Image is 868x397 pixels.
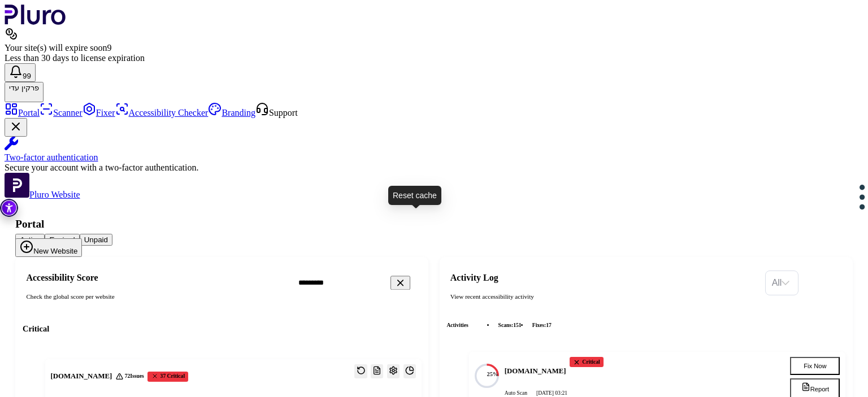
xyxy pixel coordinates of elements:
text: 25% [487,371,499,377]
button: Active [15,234,45,246]
a: Open Pluro Website [5,190,80,199]
span: 17 [546,322,552,328]
button: Open website overview [403,364,416,378]
span: 9 [107,43,111,53]
div: 72 Issues [116,373,144,380]
div: Check the global score per website [26,292,284,301]
h2: Accessibility Score [26,272,284,283]
a: Two-factor authentication [5,137,863,163]
button: Reports [371,364,383,378]
div: Activities [446,316,845,335]
button: Close Two-factor authentication notification [5,118,27,137]
button: Open settings [387,364,400,378]
a: Portal [5,108,40,117]
a: Scanner [40,108,83,117]
span: Active [20,235,40,244]
div: View recent accessibility activity [450,292,758,301]
li: scans : [494,321,525,330]
aside: Sidebar menu [5,102,863,200]
span: 151 [513,322,521,328]
span: פרקין עדי [9,84,39,92]
div: Auto Scan [DATE] 03:21 [505,390,776,397]
a: Fixer [83,108,115,117]
button: Reset the cache [354,364,367,378]
a: Branding [208,108,255,117]
li: fixes : [528,321,555,330]
button: Fix Now [790,357,840,374]
span: Unpaid [84,235,108,244]
span: 99 [23,72,31,80]
a: Accessibility Checker [115,108,209,117]
button: פרקין עדיפרקין עדי [5,82,44,102]
div: Two-factor authentication [5,152,863,163]
div: Set sorting [765,271,799,295]
div: Less than 30 days to license expiration [5,53,863,63]
h1: Portal [15,218,853,230]
button: Clear search field [390,276,410,290]
button: New Website [15,238,82,257]
button: Unpaid [80,234,112,246]
div: Your site(s) will expire soon [5,43,863,53]
h3: Critical [23,324,422,334]
button: Expired [45,234,79,246]
div: Secure your account with a two-factor authentication. [5,163,863,173]
span: Expired [49,235,75,244]
div: Reset cache [388,186,441,205]
div: Critical [570,357,604,367]
input: Search [291,273,446,293]
h2: Activity Log [450,272,758,283]
h3: [DOMAIN_NAME] [51,372,112,382]
a: Open Support screen [255,108,298,117]
a: Logo [5,17,66,27]
div: 37 Critical [147,372,188,382]
h4: [DOMAIN_NAME] [505,367,566,377]
button: Open notifications, you have 381 new notifications [5,63,36,82]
